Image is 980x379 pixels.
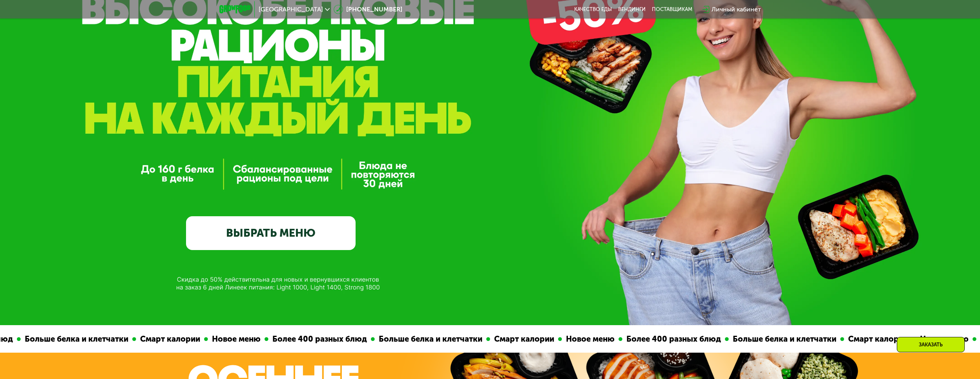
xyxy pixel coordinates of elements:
div: Личный кабинет [712,5,761,14]
div: Более 400 разных блюд [622,333,724,345]
div: Новое меню [915,333,972,345]
div: Смарт калории [843,333,911,345]
span: [GEOGRAPHIC_DATA] [259,6,323,13]
div: Смарт калории [489,333,557,345]
div: Больше белка и клетчатки [20,333,131,345]
div: Смарт калории [135,333,203,345]
a: ВЫБРАТЬ МЕНЮ [186,216,356,250]
div: Больше белка и клетчатки [728,333,839,345]
a: [PHONE_NUMBER] [334,5,402,14]
div: Более 400 разных блюд [268,333,370,345]
div: Новое меню [207,333,264,345]
div: Заказать [897,337,965,352]
a: Качество еды [574,6,612,13]
a: Вендинги [618,6,646,13]
div: Больше белка и клетчатки [374,333,485,345]
div: Новое меню [561,333,618,345]
div: поставщикам [652,6,692,13]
